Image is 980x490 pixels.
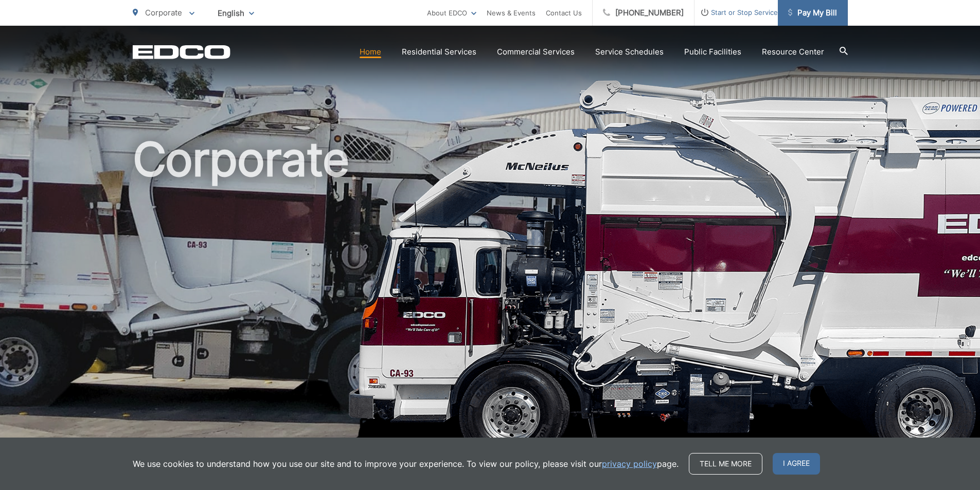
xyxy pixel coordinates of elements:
[210,4,262,22] span: English
[689,453,762,475] a: Tell me more
[360,46,381,58] a: Home
[487,7,536,19] a: News & Events
[427,7,476,19] a: About EDCO
[773,453,820,475] span: I agree
[402,46,476,58] a: Residential Services
[602,458,657,470] a: privacy policy
[133,458,679,470] p: We use cookies to understand how you use our site and to improve your experience. To view our pol...
[762,46,824,58] a: Resource Center
[546,7,582,19] a: Contact Us
[497,46,575,58] a: Commercial Services
[684,46,741,58] a: Public Facilities
[133,45,230,59] a: EDCD logo. Return to the homepage.
[788,7,837,19] span: Pay My Bill
[145,8,182,17] span: Corporate
[133,134,848,459] h1: Corporate
[595,46,664,58] a: Service Schedules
